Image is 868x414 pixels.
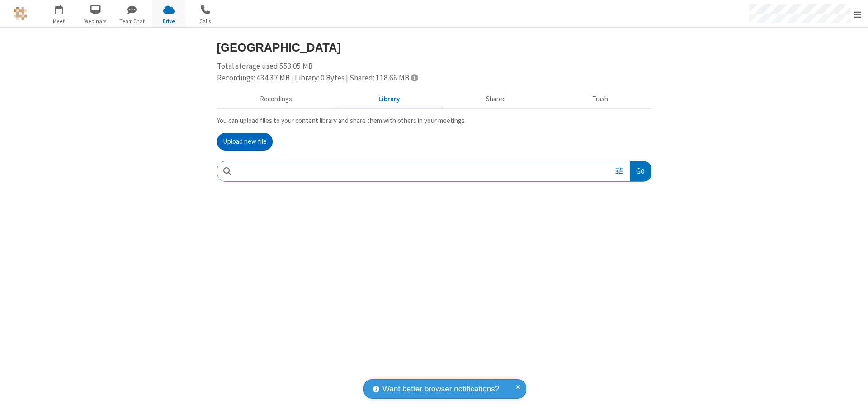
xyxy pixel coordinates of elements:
[42,17,76,25] span: Meet
[14,7,27,20] img: QA Selenium DO NOT DELETE OR CHANGE
[549,91,651,108] button: Trash
[382,383,499,395] span: Want better browser notifications?
[217,91,335,108] button: Recorded meetings
[217,116,651,126] p: You can upload files to your content library and share them with others in your meetings
[443,91,549,108] button: Shared during meetings
[79,17,113,25] span: Webinars
[115,17,149,25] span: Team Chat
[411,74,418,81] span: Totals displayed include files that have been moved to the trash.
[335,91,443,108] button: Content library
[152,17,186,25] span: Drive
[189,17,222,25] span: Calls
[217,61,651,84] div: Total storage used 553.05 MB
[217,41,651,54] h3: [GEOGRAPHIC_DATA]
[845,390,861,408] iframe: Chat
[217,133,273,151] button: Upload new file
[217,72,651,84] div: Recordings: 434.37 MB | Library: 0 Bytes | Shared: 118.68 MB
[630,161,651,182] button: Go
